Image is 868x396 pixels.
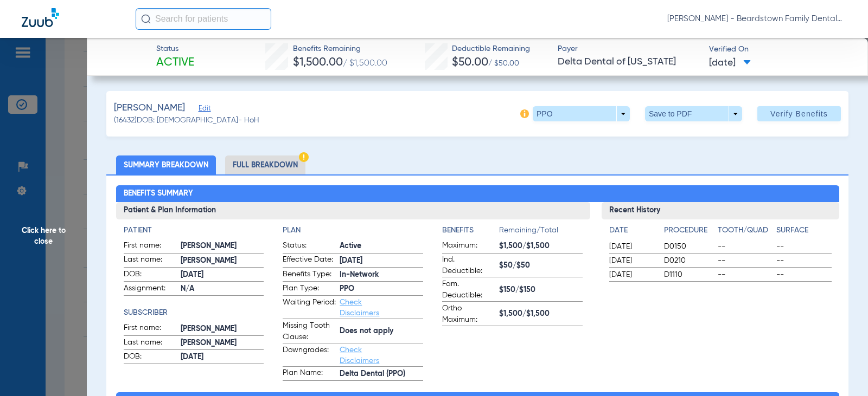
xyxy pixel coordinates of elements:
span: $150/$150 [499,284,583,296]
a: Check Disclaimers [340,298,379,317]
img: Hazard [299,152,309,162]
span: Payer [558,43,699,55]
span: PPO [340,283,423,295]
span: [PERSON_NAME] [114,101,185,115]
span: Status [156,43,194,55]
h2: Benefits Summary [116,185,839,203]
button: PPO [533,106,630,121]
span: First name: [124,322,177,335]
app-breakdown-title: Benefits [442,225,499,240]
span: -- [718,241,773,252]
span: Does not apply [340,326,423,337]
span: $1,500.00 [293,57,343,68]
span: [DATE] [609,269,655,280]
span: -- [718,269,773,280]
span: $50/$50 [499,260,583,271]
a: Check Disclaimers [340,346,379,365]
span: Active [156,55,194,70]
span: Effective Date: [283,254,336,267]
img: info-icon [520,109,529,118]
span: Fam. Deductible: [442,278,495,301]
span: Verified On [709,44,851,55]
span: [DATE] [181,269,264,281]
span: First name: [124,240,177,253]
span: Active [340,241,423,252]
span: Plan Name: [283,367,336,380]
button: Save to PDF [645,106,742,121]
span: Delta Dental (PPO) [340,368,423,380]
span: [PERSON_NAME] [181,241,264,252]
span: -- [776,269,831,280]
span: -- [776,255,831,266]
span: (16432) DOB: [DEMOGRAPHIC_DATA] - HoH [114,115,259,126]
span: [PERSON_NAME] [181,337,264,349]
span: Plan Type: [283,283,336,296]
span: Missing Tooth Clause: [283,320,336,343]
h4: Procedure [664,225,713,236]
span: [PERSON_NAME] [181,323,264,335]
span: $1,500/$1,500 [499,241,583,252]
span: D0210 [664,255,713,266]
span: [DATE] [709,56,751,70]
span: In-Network [340,269,423,281]
span: [PERSON_NAME] [181,255,264,267]
h4: Plan [283,225,423,236]
input: Search for patients [136,8,271,30]
app-breakdown-title: Procedure [664,225,713,240]
span: Remaining/Total [499,225,583,240]
span: Assignment: [124,283,177,296]
span: $50.00 [452,57,488,68]
span: [DATE] [340,255,423,267]
span: DOB: [124,351,177,364]
h4: Date [609,225,655,236]
h4: Benefits [442,225,499,236]
span: Maximum: [442,240,495,253]
span: $1,500/$1,500 [499,308,583,320]
img: Search Icon [141,14,151,24]
span: D1110 [664,269,713,280]
span: [DATE] [181,352,264,363]
span: Benefits Remaining [293,43,387,55]
span: Last name: [124,254,177,267]
img: Zuub Logo [22,8,59,27]
button: Verify Benefits [757,106,841,121]
h4: Tooth/Quad [718,225,773,236]
span: Verify Benefits [770,109,828,118]
span: Deductible Remaining [452,43,530,55]
h4: Subscriber [124,307,264,319]
span: -- [776,241,831,252]
span: Waiting Period: [283,297,336,319]
span: Delta Dental of [US_STATE] [558,55,699,69]
h3: Recent History [602,202,839,219]
app-breakdown-title: Date [609,225,655,240]
span: Ind. Deductible: [442,254,495,277]
span: / $50.00 [488,60,519,67]
span: [DATE] [609,255,655,266]
span: DOB: [124,269,177,282]
span: Status: [283,240,336,253]
app-breakdown-title: Surface [776,225,831,240]
span: [DATE] [609,241,655,252]
h4: Surface [776,225,831,236]
span: D0150 [664,241,713,252]
h3: Patient & Plan Information [116,202,591,219]
span: Edit [199,105,208,115]
span: Last name: [124,337,177,350]
span: Ortho Maximum: [442,303,495,326]
span: Benefits Type: [283,269,336,282]
li: Full Breakdown [225,155,305,174]
h4: Patient [124,225,264,236]
span: Downgrades: [283,345,336,366]
span: -- [718,255,773,266]
span: / $1,500.00 [343,59,387,68]
li: Summary Breakdown [116,155,216,174]
span: [PERSON_NAME] - Beardstown Family Dental [667,14,846,24]
app-breakdown-title: Tooth/Quad [718,225,773,240]
span: N/A [181,283,264,295]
